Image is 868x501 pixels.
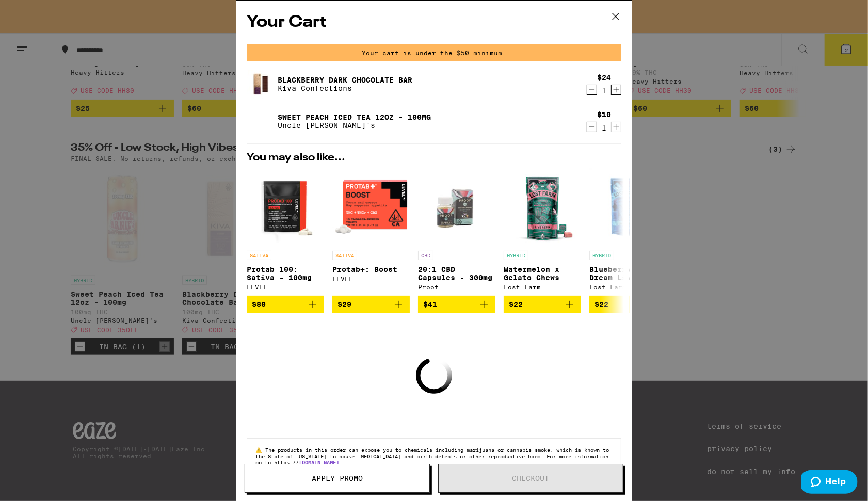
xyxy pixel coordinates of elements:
p: Kiva Confections [278,84,412,92]
div: Lost Farm [504,284,581,290]
img: Lost Farm - Blueberry x Blue Dream Live Resin Chews [589,168,667,246]
img: Sweet Peach Iced Tea 12oz - 100mg [247,107,276,136]
p: CBD [418,251,433,260]
span: The products in this order can expose you to chemicals including marijuana or cannabis smoke, whi... [255,447,609,465]
h2: Your Cart [247,11,621,34]
a: [DOMAIN_NAME] [299,459,339,465]
span: Apply Promo [312,475,363,482]
span: ⚠️ [255,447,265,453]
span: Checkout [512,475,550,482]
img: Blackberry Dark Chocolate Bar [247,70,276,99]
div: Your cart is under the $50 minimum. [247,44,621,61]
div: $24 [597,73,611,82]
button: Increment [611,122,621,132]
p: Protab+: Boost [332,265,410,273]
button: Increment [611,85,621,95]
p: SATIVA [247,251,271,260]
iframe: Opens a widget where you can find more information [801,470,858,496]
p: Blueberry x Blue Dream Live Resin Chews [589,265,667,282]
div: Lost Farm [589,284,667,290]
button: Apply Promo [245,464,430,493]
button: Add to bag [247,296,324,313]
span: $41 [423,300,437,309]
button: Add to bag [589,296,667,313]
span: $22 [509,300,523,309]
span: $80 [252,300,266,309]
p: SATIVA [332,251,357,260]
a: Open page for Watermelon x Gelato Chews from Lost Farm [504,168,581,296]
span: $22 [594,300,608,309]
a: Open page for Protab 100: Sativa - 100mg from LEVEL [247,168,324,296]
span: $29 [337,300,351,309]
p: HYBRID [504,251,528,260]
p: Watermelon x Gelato Chews [504,265,581,282]
button: Checkout [438,464,623,493]
img: LEVEL - Protab 100: Sativa - 100mg [247,168,324,246]
img: Proof - 20:1 CBD Capsules - 300mg [418,168,495,246]
div: Proof [418,284,495,290]
div: $10 [597,110,611,119]
a: Open page for Protab+: Boost from LEVEL [332,168,410,296]
p: Uncle [PERSON_NAME]'s [278,121,431,130]
button: Decrement [587,122,597,132]
div: 1 [597,87,611,95]
a: Open page for Blueberry x Blue Dream Live Resin Chews from Lost Farm [589,168,667,296]
p: 20:1 CBD Capsules - 300mg [418,265,495,282]
button: Add to bag [504,296,581,313]
p: Protab 100: Sativa - 100mg [247,265,324,282]
a: Sweet Peach Iced Tea 12oz - 100mg [278,113,431,121]
div: LEVEL [247,284,324,290]
img: Lost Farm - Watermelon x Gelato Chews [504,168,581,246]
div: 1 [597,124,611,132]
h2: You may also like... [247,153,621,163]
button: Decrement [587,85,597,95]
img: LEVEL - Protab+: Boost [332,168,410,246]
button: Add to bag [418,296,495,313]
button: Add to bag [332,296,410,313]
div: LEVEL [332,276,410,282]
p: HYBRID [589,251,614,260]
a: Open page for 20:1 CBD Capsules - 300mg from Proof [418,168,495,296]
a: Blackberry Dark Chocolate Bar [278,76,412,84]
